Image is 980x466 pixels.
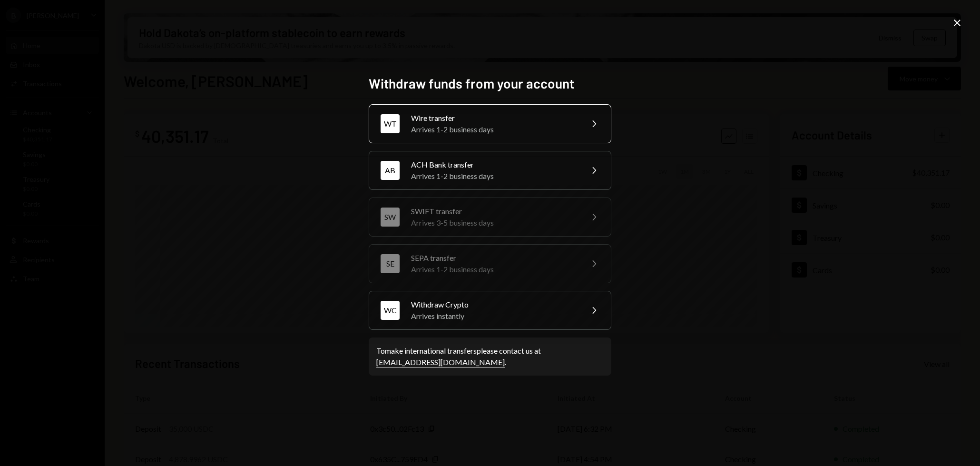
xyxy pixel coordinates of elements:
[369,291,611,330] button: WCWithdraw CryptoArrives instantly
[381,114,400,133] div: WT
[376,357,505,367] a: [EMAIL_ADDRESS][DOMAIN_NAME]
[411,124,577,135] div: Arrives 1-2 business days
[411,112,577,124] div: Wire transfer
[369,244,611,283] button: SESEPA transferArrives 1-2 business days
[411,217,577,228] div: Arrives 3-5 business days
[381,301,400,320] div: WC
[376,345,604,368] div: To make international transfers please contact us at .
[411,252,577,264] div: SEPA transfer
[369,198,611,237] button: SWSWIFT transferArrives 3-5 business days
[411,299,577,310] div: Withdraw Crypto
[369,74,611,93] h2: Withdraw funds from your account
[369,151,611,190] button: ABACH Bank transferArrives 1-2 business days
[369,104,611,143] button: WTWire transferArrives 1-2 business days
[411,310,577,322] div: Arrives instantly
[381,161,400,180] div: AB
[411,170,577,182] div: Arrives 1-2 business days
[381,208,400,227] div: SW
[411,206,577,217] div: SWIFT transfer
[381,254,400,273] div: SE
[411,264,577,275] div: Arrives 1-2 business days
[411,159,577,170] div: ACH Bank transfer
